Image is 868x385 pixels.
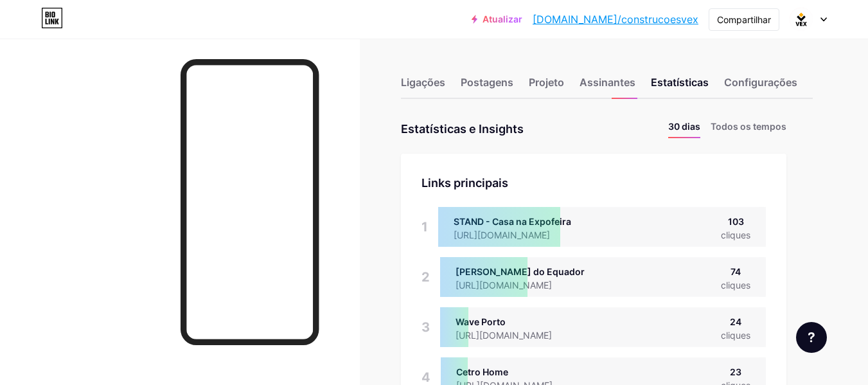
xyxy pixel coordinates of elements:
font: Atualizar [483,13,522,24]
font: Ligações [401,76,445,89]
font: cliques [721,330,750,341]
font: Compartilhar [717,14,771,25]
font: [URL][DOMAIN_NAME] [456,330,552,341]
font: Links principais [421,176,508,190]
font: 103 [728,216,744,227]
font: cliques [721,280,750,291]
font: Todos os tempos [711,121,786,132]
font: Estatísticas e Insights [401,122,524,136]
font: 4 [421,370,430,385]
font: Projeto [529,76,564,89]
font: Assinantes [580,76,635,89]
font: 24 [730,316,741,327]
font: 3 [421,319,430,335]
font: Wave Porto [456,316,506,327]
font: 23 [730,366,741,377]
a: [DOMAIN_NAME]/construcoesvex [533,12,698,27]
font: 74 [731,266,741,277]
font: 30 dias [668,121,700,132]
font: 1 [421,219,428,235]
font: cliques [721,229,750,240]
font: Estatísticas [651,76,709,89]
font: Cetro Home [456,366,508,377]
font: Postagens [461,76,513,89]
font: [DOMAIN_NAME]/construcoesvex [533,13,698,26]
img: vexconstrutora [789,7,813,31]
font: 2 [421,269,430,285]
font: Configurações [724,76,797,89]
